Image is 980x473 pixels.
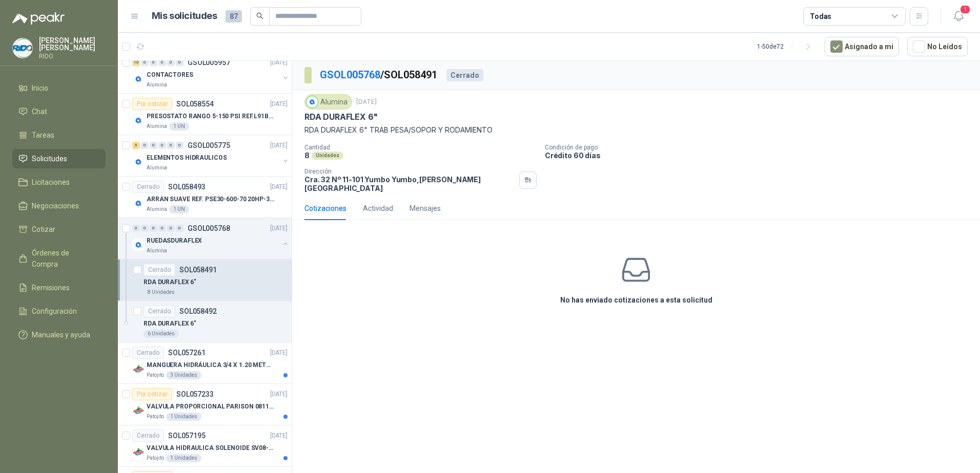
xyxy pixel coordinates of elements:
a: CerradoSOL057195[DATE] Company LogoVALVULA HIDRAULICA SOLENOIDE SV08-20 REF : SV08-3B-N-24DC-DG N... [118,425,292,467]
img: Company Logo [132,239,145,251]
span: Manuales y ayuda [32,329,90,340]
span: Chat [32,106,47,117]
p: PRESOSTATO RANGO 5-150 PSI REF.L91B-1050 [147,112,274,121]
p: SOL058491 [179,266,217,273]
a: Chat [12,102,106,121]
p: Condición de pago [545,144,976,151]
img: Company Logo [132,404,145,417]
p: Patojito [147,413,164,421]
p: MANGUERA HIDRÁULICA 3/4 X 1.20 METROS DE LONGITUD HR-HR-ACOPLADA [147,360,274,370]
div: 0 [167,225,175,232]
p: Alumina [147,81,167,89]
a: Configuración [12,302,106,321]
div: 0 [150,225,157,232]
div: Cerrado [446,69,483,81]
div: 6 Unidades [144,330,179,338]
p: ARRAN SUAVE REF. PSE30-600-70 20HP-30A [147,195,274,204]
a: 5 0 0 0 0 0 GSOL005775[DATE] Company LogoELEMENTOS HIDRAULICOSAlumina [132,139,290,172]
p: RDA DURAFLEX 6" [144,319,196,329]
div: 0 [141,225,149,232]
div: Todas [810,11,831,22]
div: Cerrado [132,181,164,193]
a: CerradoSOL057261[DATE] Company LogoMANGUERA HIDRÁULICA 3/4 X 1.20 METROS DE LONGITUD HR-HR-ACOPLA... [118,342,292,384]
p: [DATE] [270,58,288,68]
img: Company Logo [132,156,145,168]
span: Configuración [32,306,77,317]
p: VALVULA HIDRAULICA SOLENOIDE SV08-20 REF : SV08-3B-N-24DC-DG NORMALMENTE CERRADA [147,443,274,453]
p: GSOL005957 [188,59,230,66]
a: Manuales y ayuda [12,325,106,345]
p: SOL058493 [168,183,206,190]
span: Inicio [32,82,48,94]
p: [DATE] [270,141,288,150]
div: 1 Unidades [166,413,201,421]
p: Alumina [147,164,167,172]
p: [DATE] [270,182,288,192]
a: Negociaciones [12,196,106,216]
img: Company Logo [132,114,145,126]
p: [DATE] [270,390,288,399]
div: Unidades [312,152,343,160]
p: CONTACTORES [147,70,193,80]
span: Tareas [32,130,54,141]
span: Órdenes de Compra [32,247,96,270]
p: SOL058554 [176,100,214,107]
span: Licitaciones [32,177,70,188]
div: Cerrado [144,264,175,276]
a: Órdenes de Compra [12,243,106,274]
div: Mensajes [410,203,441,214]
p: [DATE] [270,224,288,233]
p: [PERSON_NAME] [PERSON_NAME] [39,37,106,51]
button: 1 [949,7,968,26]
div: 0 [167,59,175,66]
div: 0 [176,225,183,232]
div: 0 [158,142,166,149]
p: Crédito 60 días [545,151,976,160]
div: 0 [150,59,157,66]
p: Dirección [304,168,515,175]
div: Por cotizar [132,388,172,400]
p: Alumina [147,122,167,131]
div: 5 [132,142,140,149]
img: Company Logo [132,73,145,85]
div: 1 - 50 de 72 [757,38,816,55]
img: Company Logo [13,38,32,58]
p: [DATE] [356,97,377,107]
p: RUEDASDURAFLEX [147,236,202,246]
a: CerradoSOL058492RDA DURAFLEX 6"6 Unidades [118,301,292,342]
p: [DATE] [270,99,288,109]
p: Alumina [147,247,167,255]
a: Por cotizarSOL057233[DATE] Company LogoVALVULA PROPORCIONAL PARISON 0811404612 / 4WRPEH6C4 REXROT... [118,384,292,425]
p: RDA DURAFLEX 6" [144,277,196,287]
div: 1 UN [169,205,189,213]
img: Logo peakr [12,12,65,25]
p: 8 [304,151,310,160]
div: Alumina [304,94,352,110]
p: GSOL005775 [188,142,230,149]
div: Por cotizar [132,98,172,110]
a: CerradoSOL058491RDA DURAFLEX 6"8 Unidades [118,260,292,301]
p: RDA DURAFLEX 6" TRAB PESA/SOPOR Y RODAMIENTO [304,124,968,136]
a: Por cotizarSOL058554[DATE] Company LogoPRESOSTATO RANGO 5-150 PSI REF.L91B-1050Alumina1 UN [118,94,292,135]
p: Patojito [147,371,164,379]
div: 1 UN [169,122,189,131]
p: SOL057195 [168,432,206,439]
div: 0 [158,225,166,232]
div: 0 [141,142,149,149]
a: Cotizar [12,220,106,239]
p: GSOL005768 [188,225,230,232]
button: No Leídos [907,37,968,56]
p: Cantidad [304,144,537,151]
div: 0 [150,142,157,149]
a: Remisiones [12,278,106,297]
a: 0 0 0 0 0 0 GSOL005768[DATE] Company LogoRUEDASDURAFLEXAlumina [132,222,290,255]
a: CerradoSOL058493[DATE] Company LogoARRAN SUAVE REF. PSE30-600-70 20HP-30AAlumina1 UN [118,177,292,218]
p: SOL057261 [168,349,206,356]
a: Inicio [12,78,106,98]
p: [DATE] [270,431,288,441]
div: Cerrado [132,347,164,359]
span: search [256,12,263,19]
a: Tareas [12,125,106,145]
p: ELEMENTOS HIDRAULICOS [147,153,227,163]
a: Licitaciones [12,173,106,192]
